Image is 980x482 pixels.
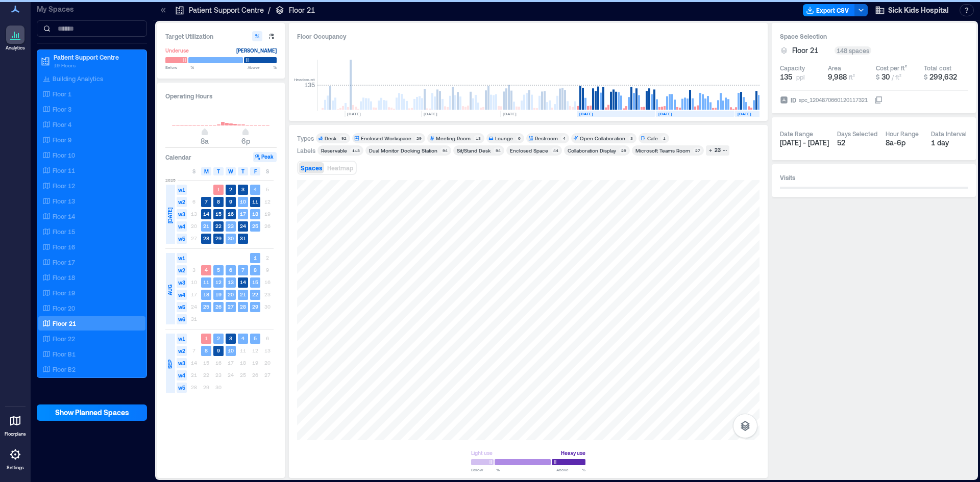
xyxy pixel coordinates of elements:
[217,186,220,192] text: 1
[254,267,257,273] text: 8
[53,197,75,205] p: Floor 13
[369,147,437,154] div: Dual Monitor Docking Station
[7,465,24,471] p: Settings
[228,167,233,175] span: W
[706,145,729,156] button: 23
[203,303,209,310] text: 25
[361,135,411,142] div: Enclosed Workspace
[886,138,923,148] div: 8a - 6p
[252,279,258,285] text: 15
[297,134,314,142] div: Types
[53,120,71,129] p: Floor 4
[177,383,187,393] span: w5
[241,186,244,192] text: 3
[780,130,813,138] div: Date Range
[240,279,246,285] text: 14
[177,209,187,219] span: w3
[177,290,187,300] span: w4
[228,347,234,353] text: 10
[325,135,336,142] div: Desk
[888,5,948,15] span: Sick Kids Hospital
[53,319,76,327] p: Floor 21
[241,335,244,341] text: 4
[177,346,187,356] span: w2
[535,135,558,142] div: Restroom
[849,73,855,81] span: ft²
[892,73,901,81] span: / ft²
[205,267,208,273] text: 4
[201,137,209,145] span: 8a
[177,277,187,288] span: w3
[177,197,187,207] span: w2
[240,235,246,241] text: 31
[929,72,957,81] span: 299,632
[54,61,139,69] p: 19 Floors
[53,365,76,373] p: Floor B2
[876,64,907,72] div: Cost per ft²
[204,167,209,175] span: M
[268,5,271,15] p: /
[177,314,187,324] span: w6
[254,255,257,261] text: 1
[229,186,232,192] text: 2
[37,404,147,421] button: Show Planned Spaces
[924,73,927,81] span: $
[339,135,348,141] div: 92
[217,347,220,353] text: 9
[252,198,258,205] text: 11
[436,135,471,142] div: Meeting Room
[37,4,147,14] p: My Spaces
[321,147,347,154] div: Reservable
[165,152,191,162] h3: Calendar
[780,72,824,82] button: 135 ppl
[647,135,658,142] div: Cafe
[2,409,29,440] a: Floorplans
[872,2,951,18] button: Sick Kids Hospital
[297,146,315,155] div: Labels
[661,135,667,141] div: 1
[796,73,805,81] span: ppl
[228,279,234,285] text: 13
[228,303,234,310] text: 27
[780,72,792,82] span: 135
[166,208,174,223] span: [DATE]
[53,304,75,312] p: Floor 20
[252,211,258,217] text: 18
[228,211,234,217] text: 16
[240,303,246,310] text: 28
[266,167,269,175] span: S
[189,5,264,15] p: Patient Support Centre
[803,4,855,16] button: Export CSV
[551,147,560,154] div: 44
[474,135,482,141] div: 13
[229,198,232,205] text: 9
[556,467,585,473] span: Above %
[177,253,187,263] span: w1
[876,72,920,82] button: $ 30 / ft²
[203,291,209,297] text: 18
[53,289,75,297] p: Floor 19
[53,182,75,190] p: Floor 12
[516,135,522,141] div: 6
[792,45,830,56] button: Floor 21
[5,431,26,437] p: Floorplans
[561,135,567,141] div: 4
[53,243,75,251] p: Floor 16
[228,235,234,241] text: 30
[6,45,25,51] p: Analytics
[205,198,208,205] text: 7
[177,265,187,275] span: w2
[738,111,751,116] text: [DATE]
[828,72,847,81] span: 9,988
[55,408,129,418] span: Show Planned Spaces
[215,303,222,310] text: 26
[215,223,222,229] text: 22
[215,279,222,285] text: 12
[780,172,968,183] h3: Visits
[240,223,246,229] text: 24
[177,302,187,312] span: w5
[780,64,805,72] div: Capacity
[53,105,71,113] p: Floor 3
[252,303,258,310] text: 29
[192,167,195,175] span: S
